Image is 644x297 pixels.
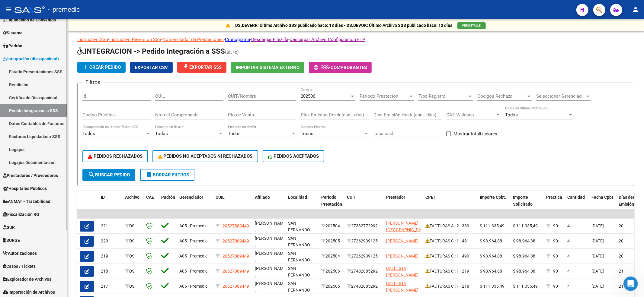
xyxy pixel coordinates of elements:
[21,21,67,26] span: Igualmente! Saludos!
[82,78,103,87] h3: Filtros
[3,43,22,49] span: Padrón
[632,6,639,13] mat-icon: person
[213,191,252,217] datatable-header-cell: CUIL
[88,171,95,178] mat-icon: search
[125,283,141,290] div: DS
[3,276,51,283] span: Explorador de Archivos
[101,253,120,260] div: 219
[309,62,372,73] button: -Comprobantes
[101,195,105,200] span: ID
[619,254,623,258] span: 20
[301,131,313,136] span: Todos
[616,191,643,217] datatable-header-cell: Días desde Emisión
[179,195,203,200] span: Gerenciador
[3,55,59,62] span: Integración (discapacidad)
[223,284,249,289] span: 20527889449
[223,239,249,243] span: 20527889449
[21,93,38,100] div: Soporte
[425,195,436,200] span: CPBT
[544,191,565,217] datatable-header-cell: Practica
[39,49,66,55] div: • Hace 1sem
[290,37,365,42] a: Descargar Archivo Configuración FTP
[82,169,135,181] button: Buscar Pedido
[101,268,120,275] div: 218
[3,289,55,295] span: Importación de Archivos
[255,195,270,200] span: Afiliado
[223,269,249,273] span: 20527889449
[347,268,381,275] div: 27402885292
[46,2,77,13] h1: Mensajes
[344,191,384,217] datatable-header-cell: CUIT
[480,284,505,289] span: $ 111.335,49
[505,112,518,118] span: Todos
[425,238,475,245] div: FACTURAS C : 1 - 491
[235,22,453,29] p: DS.DEVERR: Último Archivo SSS publicado hace: 13 días - DS.DEVOK: Último Archivo SSS publicado ha...
[5,6,12,13] mat-icon: menu
[228,131,241,136] span: Todos
[511,191,544,217] datatable-header-cell: Importe Solicitado
[321,238,342,245] div: 202505
[513,254,535,258] span: $ 98.964,88
[255,281,287,293] span: [PERSON_NAME] , -
[77,37,108,42] a: Instructivo SSS
[58,27,82,33] div: • Hace 17m
[591,284,604,289] span: [DATE]
[321,268,342,275] div: 202506
[21,155,101,160] span: que tengas un buen dia vos tambien!
[288,221,310,232] span: SAN FERNANDO
[223,254,249,258] span: 20527889449
[567,223,570,228] span: 4
[321,223,342,229] div: 202504
[77,47,225,55] span: INTEGRACION -> Pedido Integración a SSS
[536,93,585,99] span: Seleccionar Gerenciador
[453,130,497,137] span: Mostrar totalizadores
[553,254,558,258] span: 90
[288,281,310,293] span: SAN FERNANDO
[26,170,95,182] button: Envíanos un mensaje
[591,254,604,258] span: [DATE]
[321,195,342,207] span: Período Prestación
[130,62,173,73] button: Exportar CSV
[386,239,418,243] span: [PERSON_NAME]
[480,239,502,243] span: $ 98.964,88
[425,268,475,275] div: FACTURAS C : 1 - 219
[386,221,427,232] span: [PERSON_NAME][GEOGRAPHIC_DATA]
[24,203,36,207] span: Inicio
[567,239,570,243] span: 4
[21,138,38,144] div: Soporte
[21,71,38,77] div: Soporte
[7,43,19,55] div: Profile image for Soporte
[3,30,23,36] span: Sistema
[3,172,58,179] span: Prestadores / Proveedores
[477,191,511,217] datatable-header-cell: Importe Cpbt.
[567,284,570,289] span: 4
[7,154,19,166] div: Profile image for Soporte
[39,160,66,167] div: • Hace 9sem
[321,283,342,290] div: 202505
[98,191,123,217] datatable-header-cell: ID
[457,22,486,29] button: VER DETALLE
[125,223,141,229] div: DS
[60,188,121,212] button: Mensajes
[567,254,570,258] span: 4
[425,223,475,229] div: FACTURAS A : 2 - 380
[88,172,130,178] span: Buscar Pedido
[553,269,558,273] span: 90
[268,153,319,159] span: PEDIDOS ACEPTADOS
[288,251,310,263] span: SAN FERNANDO
[3,224,15,231] span: SUR
[21,177,397,182] span: 📣 Res. 01/2025: Nuevos Movimientos [PERSON_NAME]! Te traemos las últimas Altas y Bajas relacionad...
[21,49,38,55] div: Soporte
[255,251,287,263] span: [PERSON_NAME] , -
[321,253,342,260] div: 202504
[179,223,207,228] span: A05 - Premedic
[21,65,511,70] span: Lamentablemente no tenemos conocimiento, nosotros unicamente podemos ver y sincronizar los archiv...
[123,191,144,217] datatable-header-cell: Archivo
[77,62,126,73] button: Crear Pedido
[252,191,286,217] datatable-header-cell: Afiliado
[7,65,19,77] div: Profile image for Soporte
[331,65,367,70] span: Comprobantes
[109,37,161,42] a: Instructivo Reversión SSS
[480,223,505,228] span: $ 111.335,49
[619,269,623,273] span: 21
